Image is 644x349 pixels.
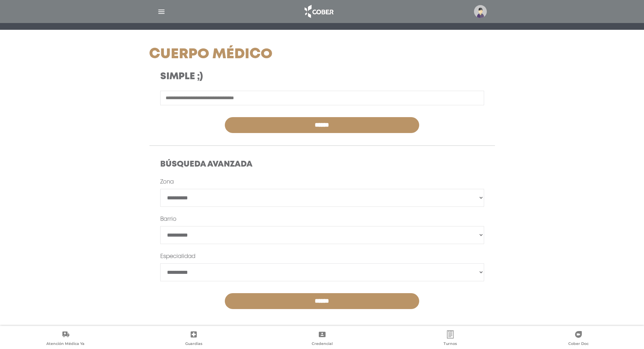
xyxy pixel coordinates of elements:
[515,330,643,348] a: Cober Doc
[312,341,333,347] span: Credencial
[46,341,85,347] span: Atención Médica Ya
[1,330,129,348] a: Atención Médica Ya
[160,160,484,170] h4: Búsqueda Avanzada
[185,341,202,347] span: Guardias
[568,341,589,347] span: Cober Doc
[160,178,174,186] label: Zona
[149,46,377,63] h1: Cuerpo Médico
[160,253,195,261] label: Especialidad
[386,330,514,348] a: Turnos
[258,330,386,348] a: Credencial
[444,341,457,347] span: Turnos
[157,7,166,16] img: Cober_menu-lines-white.svg
[160,71,365,83] h3: Simple ;)
[474,5,487,18] img: profile-placeholder.svg
[129,330,258,348] a: Guardias
[301,3,336,20] img: logo_cober_home-white.png
[160,215,176,223] label: Barrio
